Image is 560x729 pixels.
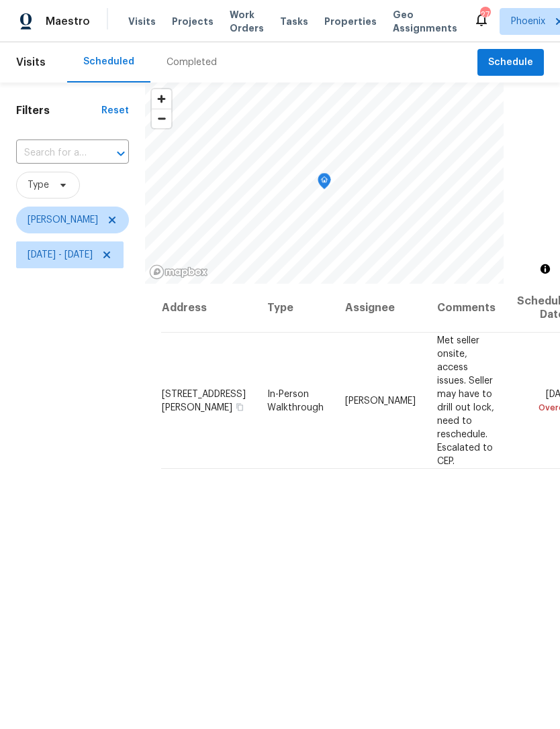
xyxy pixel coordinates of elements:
[167,56,217,69] div: Completed
[318,173,331,194] div: Map marker
[161,284,256,333] th: Address
[149,264,208,280] a: Mapbox homepage
[541,262,549,276] span: Toggle attribution
[345,396,416,405] span: [PERSON_NAME]
[393,8,457,35] span: Geo Assignments
[511,15,545,28] span: Phoenix
[145,82,504,284] canvas: Map
[152,109,171,128] button: Zoom out
[28,178,49,192] span: Type
[256,284,334,333] th: Type
[537,261,553,277] button: Toggle attribution
[128,15,156,28] span: Visits
[172,15,214,28] span: Projects
[152,89,171,109] button: Zoom in
[46,15,90,28] span: Maestro
[16,143,91,164] input: Search for an address...
[280,17,308,26] span: Tasks
[28,213,98,227] span: [PERSON_NAME]
[488,54,533,71] span: Schedule
[234,400,246,412] button: Copy Address
[230,8,264,35] span: Work Orders
[101,104,129,117] div: Reset
[480,8,489,21] div: 27
[16,48,46,77] span: Visits
[267,389,324,412] span: In-Person Walkthrough
[477,49,544,76] button: Schedule
[162,389,246,412] span: [STREET_ADDRESS][PERSON_NAME]
[334,284,426,333] th: Assignee
[426,284,506,333] th: Comments
[111,144,130,163] button: Open
[324,15,377,28] span: Properties
[83,55,134,68] div: Scheduled
[437,335,494,465] span: Met seller onsite, access issues. Seller may have to drill out lock, need to reschedule. Escalate...
[16,104,101,117] h1: Filters
[28,248,93,262] span: [DATE] - [DATE]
